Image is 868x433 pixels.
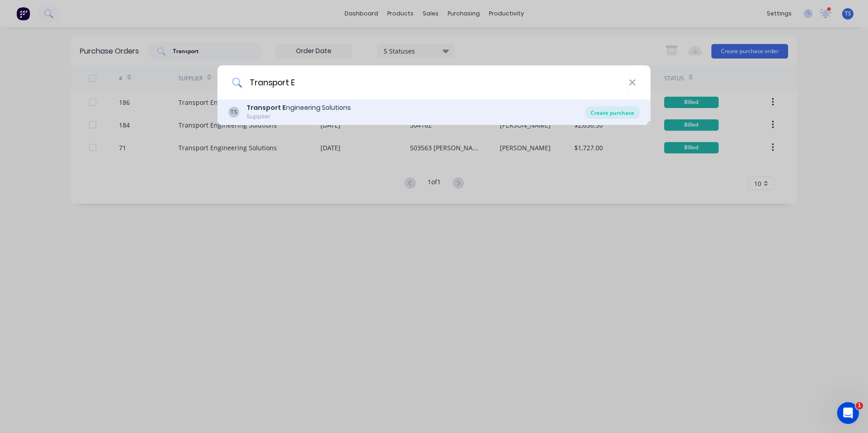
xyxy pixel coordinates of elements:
[585,106,640,119] div: Create purchase
[228,107,239,118] div: TS
[837,402,859,424] iframe: Intercom live chat
[247,113,351,121] div: Supplier
[247,103,351,113] div: ngineering Solutions
[856,402,863,409] span: 1
[247,103,286,112] b: Transport E
[242,65,629,99] input: Enter a supplier name to create a new order...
